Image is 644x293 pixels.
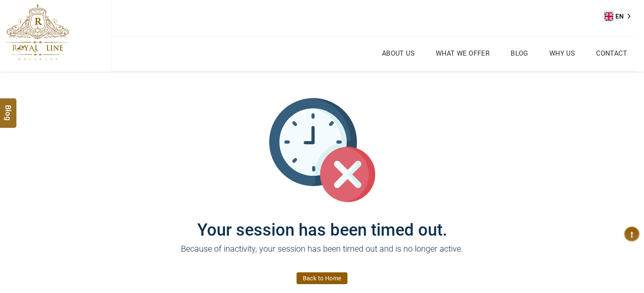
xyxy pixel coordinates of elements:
a: Blog [509,47,530,59]
iframe: chat widget [592,240,644,280]
aside: Language selected: English [604,10,636,23]
a: Why Us [547,47,577,59]
img: session_time_out.svg [269,97,375,203]
a: EN [604,10,636,23]
h1: Your session has been timed out. [70,203,575,240]
a: About Us [380,47,417,59]
span: Blog [3,105,14,112]
p: Because of inactivity, your session has been timed out and is no longer active. [70,242,575,268]
div: Language [604,10,636,23]
a: What we Offer [434,47,492,59]
a: Back to Home [297,272,348,284]
a: Contact [594,47,629,59]
img: The Royal Line Holidays [6,4,69,61]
